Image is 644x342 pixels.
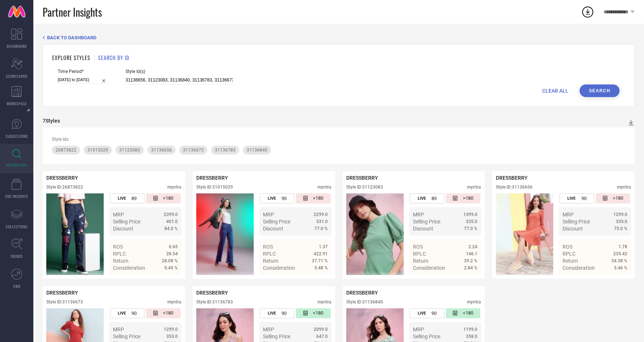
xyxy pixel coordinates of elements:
[263,212,274,218] span: MRP
[567,196,575,201] span: LIVE
[196,185,233,190] div: Style ID: 31015029
[167,299,181,305] div: myntra
[113,251,126,257] span: RPLC
[126,69,233,74] span: Style Id(s)
[410,308,444,318] div: Number of days the style has been live on the platform
[431,311,437,316] span: 90
[431,196,437,201] span: 89
[542,88,568,94] span: CLEAR ALL
[563,265,595,271] span: Consideration
[317,185,331,190] div: myntra
[151,147,172,153] span: 31136656
[6,162,27,168] span: INSPIRATION
[268,311,276,316] span: LIVE
[410,193,444,203] div: Number of days the style has been live on the platform
[496,193,553,275] img: Style preview image
[247,147,267,153] span: 31136840
[164,212,178,217] span: 2399.0
[463,195,473,202] span: >180
[6,73,28,79] span: SCORECARDS
[52,54,90,62] h1: EXPLORE STYLES
[304,278,328,284] a: Details
[52,137,625,142] div: Style Ids
[7,101,27,106] span: WORKSPACE
[413,244,423,250] span: ROS
[162,258,178,263] span: 28.08 %
[164,226,178,231] span: 84.0 %
[131,311,137,316] span: 90
[413,226,433,232] span: Discount
[113,265,145,271] span: Consideration
[281,311,287,316] span: 90
[313,195,323,202] span: >180
[563,226,583,232] span: Discount
[614,265,627,270] span: 5.46 %
[196,175,228,181] span: DRESSBERRY
[346,185,383,190] div: Style ID: 31123083
[563,219,590,225] span: Selling Price
[196,193,254,275] div: Click to view image
[46,290,78,296] span: DRESSBERRY
[346,193,404,275] div: Click to view image
[563,251,575,257] span: RPLC
[110,308,144,318] div: Number of days the style has been live on the platform
[319,244,328,249] span: 1.37
[313,310,323,316] span: <180
[580,84,620,97] button: Search
[6,133,28,139] span: SUGGESTIONS
[113,219,140,225] span: Selling Price
[314,212,328,217] span: 2299.0
[296,308,330,318] div: Number of days since the style was first listed on the platform
[618,244,627,249] span: 1.78
[10,253,23,259] span: TRENDS
[617,185,631,190] div: myntra
[314,327,328,332] span: 2099.0
[466,251,477,256] span: 146.1
[581,5,594,19] div: Open download list
[196,299,233,305] div: Style ID: 31136783
[496,185,533,190] div: Style ID: 31136656
[346,299,383,305] div: Style ID: 31136840
[446,308,480,318] div: Number of days since the style was first listed on the platform
[46,175,78,181] span: DRESSBERRY
[166,334,178,339] span: 353.0
[464,265,477,270] span: 2.84 %
[613,251,627,256] span: 235.42
[43,4,102,20] span: Partner Insights
[314,265,328,270] span: 5.48 %
[314,251,328,256] span: 422.91
[6,224,28,229] span: COLLECTIONS
[263,244,273,250] span: ROS
[413,333,440,339] span: Selling Price
[317,299,331,305] div: myntra
[161,278,178,284] span: Details
[118,196,126,201] span: LIVE
[312,258,328,263] span: 37.71 %
[146,193,180,203] div: Number of days since the style was first listed on the platform
[47,35,96,40] span: BACK TO DASHBOARD
[183,147,204,153] span: 31136673
[113,326,124,332] span: MRP
[461,278,477,284] span: Details
[113,212,124,218] span: MRP
[46,193,104,275] img: Style preview image
[413,258,428,264] span: Return
[413,219,440,225] span: Selling Price
[611,278,627,284] span: Details
[413,265,445,271] span: Consideration
[463,212,477,217] span: 1399.0
[446,193,480,203] div: Number of days since the style was first listed on the platform
[113,226,133,232] span: Discount
[87,147,108,153] span: 31015029
[166,251,178,256] span: 28.54
[311,278,328,284] span: Details
[163,195,173,202] span: >180
[563,212,574,218] span: MRP
[164,327,178,332] span: 1299.0
[613,195,623,202] span: >180
[467,299,481,305] div: myntra
[13,283,20,289] span: FWD
[167,185,181,190] div: myntra
[346,175,378,181] span: DRESSBERRY
[46,193,104,275] div: Click to view image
